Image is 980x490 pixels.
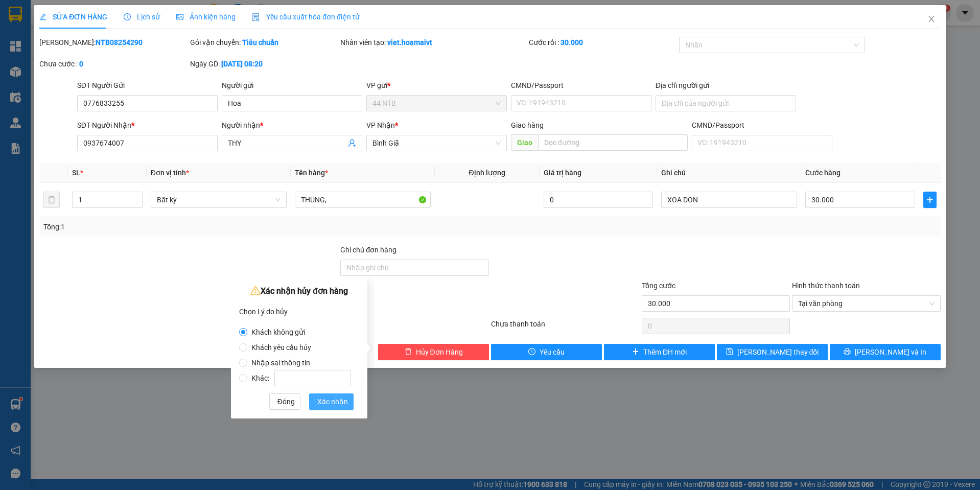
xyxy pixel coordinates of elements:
button: plusThêm ĐH mới [604,344,715,360]
span: Giao hàng [511,121,544,129]
b: NTB08254290 [96,38,143,46]
button: Close [917,5,946,34]
span: Bình Giã [372,135,501,151]
b: [DATE] 08:20 [221,60,263,68]
span: printer [844,348,851,356]
img: icon [252,13,260,21]
span: Định lượng [469,169,505,177]
span: Yêu cầu xuất hóa đơn điện tử [252,13,360,21]
span: close [927,15,936,23]
input: Dọc đường [538,134,688,151]
div: CMND/Passport [692,120,832,131]
span: Khác: [247,374,355,382]
span: Khách không gửi [247,328,309,336]
span: Bất kỳ [157,192,281,207]
div: Chưa cước : [39,58,188,69]
span: delete [405,348,412,356]
span: Cước hàng [805,169,841,177]
div: Cước rồi : [529,37,678,48]
span: warning [250,285,261,295]
button: save[PERSON_NAME] thay đổi [717,344,828,360]
span: Hủy Đơn Hàng [416,346,463,358]
button: plus [923,192,937,208]
button: Xác nhận [309,393,354,410]
div: Chưa thanh toán [490,318,641,336]
input: Khác: [274,370,351,386]
span: exclamation-circle [528,348,535,356]
span: Ảnh kiện hàng [176,13,236,21]
b: viet.hoamaivt [387,38,432,46]
label: Hình thức thanh toán [792,282,860,290]
span: plus [632,348,639,356]
span: SỬA ĐƠN HÀNG [39,13,107,21]
input: Địa chỉ của người gửi [656,95,796,111]
span: Tên hàng [295,169,328,177]
div: Người gửi [222,80,362,91]
div: SĐT Người Nhận [77,120,218,131]
span: 44 NTB [372,96,501,111]
button: exclamation-circleYêu cầu [491,344,602,360]
span: Xác nhận [317,396,348,407]
span: Giá trị hàng [544,169,581,177]
input: Ghi Chú [661,192,797,208]
div: Ngày GD: [190,58,339,69]
span: [PERSON_NAME] thay đổi [737,346,819,358]
span: edit [39,13,46,20]
div: CMND/Passport [511,80,651,91]
span: Đóng [277,396,295,407]
th: Ghi chú [657,163,801,183]
span: Đơn vị tính [151,169,189,177]
button: deleteHủy Đơn Hàng [378,344,489,360]
div: Người nhận [222,120,362,131]
button: delete [43,192,60,208]
button: printer[PERSON_NAME] và In [830,344,941,360]
span: SL [72,169,80,177]
span: clock-circle [124,13,131,20]
span: Nhập sai thông tin [247,359,314,367]
button: Đóng [269,393,300,410]
div: Gói vận chuyển: [190,37,339,48]
span: [PERSON_NAME] và In [855,346,926,358]
span: Tại văn phòng [798,296,935,311]
b: Tiêu chuẩn [242,38,278,46]
div: Chọn Lý do hủy [239,304,359,319]
span: Yêu cầu [540,346,565,358]
span: save [726,348,733,356]
div: Xác nhận hủy đơn hàng [239,284,359,299]
span: Lịch sử [124,13,160,21]
span: Thêm ĐH mới [643,346,687,358]
span: Khách yêu cầu hủy [247,343,315,352]
div: VP gửi [366,80,507,91]
div: Địa chỉ người gửi [656,80,796,91]
div: [PERSON_NAME]: [39,37,188,48]
div: SĐT Người Gửi [77,80,218,91]
div: Tổng: 1 [43,221,378,232]
span: Giao [511,134,538,151]
span: plus [924,196,936,204]
span: VP Nhận [366,121,395,129]
span: Tổng cước [642,282,675,290]
div: Nhân viên tạo: [340,37,526,48]
span: user-add [348,139,356,147]
input: VD: Bàn, Ghế [295,192,431,208]
b: 0 [79,60,83,68]
input: Ghi chú đơn hàng [340,260,489,276]
b: 30.000 [561,38,583,46]
span: picture [176,13,183,20]
label: Ghi chú đơn hàng [340,246,396,254]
